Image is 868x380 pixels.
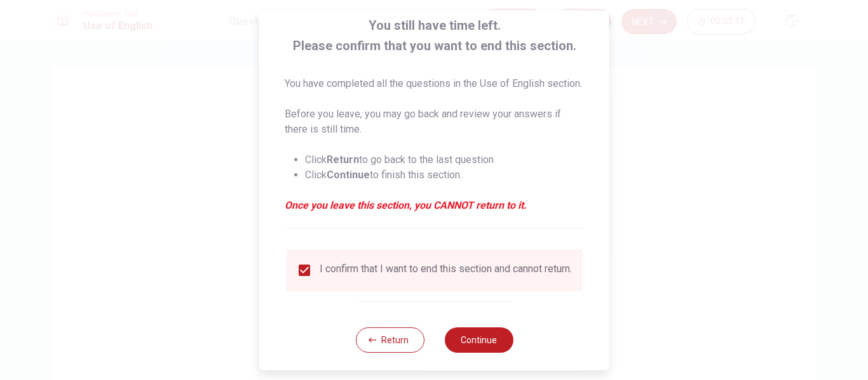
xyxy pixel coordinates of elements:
em: Once you leave this section, you CANNOT return to it. [285,198,584,213]
strong: Return [327,154,359,166]
div: I confirm that I want to end this section and cannot return. [320,263,572,278]
span: You still have time left. Please confirm that you want to end this section. [285,15,584,56]
li: Click to finish this section. [305,167,584,183]
p: You have completed all the questions in the Use of English section. [285,76,584,91]
li: Click to go back to the last question [305,152,584,167]
strong: Continue [327,169,370,181]
button: Continue [444,327,513,353]
p: Before you leave, you may go back and review your answers if there is still time. [285,107,584,137]
button: Return [355,327,424,353]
